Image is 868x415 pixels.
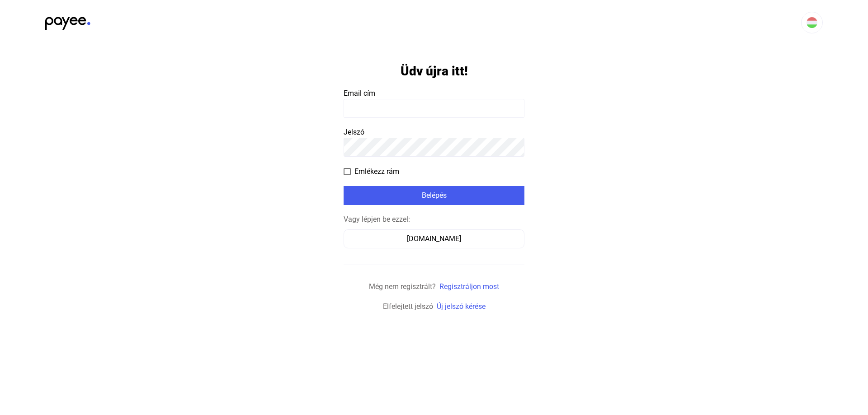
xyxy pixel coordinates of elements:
[439,282,499,291] a: Regisztráljon most
[807,17,817,28] img: HU
[354,166,399,177] span: Emlékezz rám
[383,302,433,311] span: Elfelejtett jelszó
[437,302,486,311] a: Új jelszó kérése
[346,190,522,201] div: Belépés
[344,89,375,98] span: Email cím
[344,128,364,136] span: Jelszó
[801,12,823,33] button: HU
[344,229,524,248] button: [DOMAIN_NAME]
[344,186,524,205] button: Belépés
[347,233,521,244] div: [DOMAIN_NAME]
[344,214,524,225] div: Vagy lépjen be ezzel:
[344,234,524,243] a: [DOMAIN_NAME]
[369,282,436,291] span: Még nem regisztrált?
[401,63,468,79] h1: Üdv újra itt!
[45,12,90,30] img: black-payee-blue-dot.svg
